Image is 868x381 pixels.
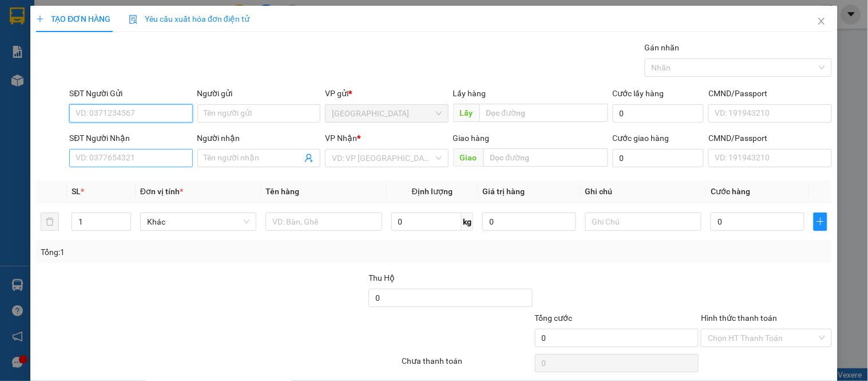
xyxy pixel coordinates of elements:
[41,246,336,258] div: Tổng: 1
[453,104,479,122] span: Lấy
[41,213,59,231] button: delete
[581,180,706,203] th: Ghi chú
[265,187,299,196] span: Tên hàng
[140,187,183,196] span: Đơn vị tính
[69,87,192,100] div: SĐT Người Gửi
[453,133,490,143] span: Giao hàng
[412,187,453,196] span: Định lượng
[129,15,138,24] img: icon
[817,17,826,26] span: close
[645,43,680,52] label: Gán nhãn
[129,14,249,23] span: Yêu cầu xuất hóa đơn điện tử
[483,148,608,167] input: Dọc đường
[708,87,831,100] div: CMND/Passport
[613,149,704,167] input: Cước giao hàng
[265,213,382,231] input: VD: Bàn, Ghế
[462,213,473,231] span: kg
[197,87,320,100] div: Người gửi
[304,154,314,163] span: user-add
[585,213,701,231] input: Ghi Chú
[711,187,750,196] span: Cước hàng
[479,104,608,122] input: Dọc đường
[806,6,838,38] button: Close
[613,133,669,143] label: Cước giao hàng
[325,133,357,143] span: VP Nhận
[482,187,525,196] span: Giá trị hàng
[814,213,827,231] button: plus
[69,132,192,144] div: SĐT Người Nhận
[401,355,533,375] div: Chưa thanh toán
[453,148,483,167] span: Giao
[708,132,831,144] div: CMND/Passport
[482,213,576,231] input: 0
[325,87,448,100] div: VP gửi
[535,313,573,323] span: Tổng cước
[613,89,664,98] label: Cước lấy hàng
[368,273,395,282] span: Thu Hộ
[147,213,249,230] span: Khác
[814,217,827,226] span: plus
[701,313,777,323] label: Hình thức thanh toán
[332,105,441,122] span: Đà Lạt
[72,187,81,196] span: SL
[36,15,44,23] span: plus
[36,14,110,23] span: TẠO ĐƠN HÀNG
[197,132,320,144] div: Người nhận
[453,89,486,98] span: Lấy hàng
[613,104,704,123] input: Cước lấy hàng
